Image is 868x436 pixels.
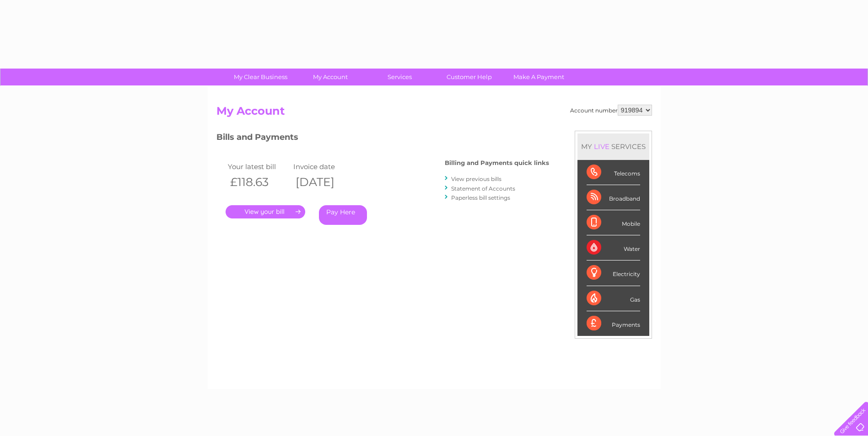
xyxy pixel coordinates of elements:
[587,160,640,185] div: Telecoms
[451,175,501,182] a: View previous bills
[445,160,549,166] h4: Billing and Payments quick links
[216,131,549,147] h3: Bills and Payments
[223,69,298,85] a: My Clear Business
[587,185,640,210] div: Broadband
[587,210,640,235] div: Mobile
[587,286,640,311] div: Gas
[431,69,507,85] a: Customer Help
[587,261,640,286] div: Electricity
[451,185,515,192] a: Statement of Accounts
[319,205,367,225] a: Pay Here
[451,194,510,201] a: Paperless bill settings
[216,105,652,122] h2: My Account
[226,205,305,218] a: .
[501,69,577,85] a: Make A Payment
[291,173,357,191] th: [DATE]
[592,142,611,151] div: LIVE
[587,235,640,261] div: Water
[226,173,291,191] th: £118.63
[577,133,649,160] div: MY SERVICES
[226,160,291,173] td: Your latest bill
[292,69,368,85] a: My Account
[587,311,640,336] div: Payments
[362,69,437,85] a: Services
[291,160,357,173] td: Invoice date
[570,105,652,116] div: Account number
